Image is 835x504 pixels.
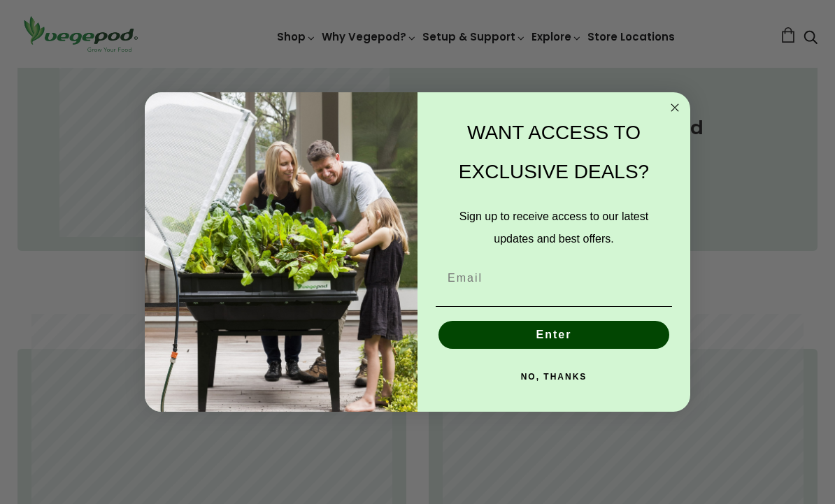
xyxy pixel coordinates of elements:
input: Email [436,264,672,292]
img: underline [436,306,672,307]
span: WANT ACCESS TO EXCLUSIVE DEALS? [459,122,649,182]
button: Enter [438,321,669,349]
img: e9d03583-1bb1-490f-ad29-36751b3212ff.jpeg [145,92,418,412]
button: Close dialog [666,99,683,116]
span: Sign up to receive access to our latest updates and best offers. [459,210,648,245]
button: NO, THANKS [436,363,672,391]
